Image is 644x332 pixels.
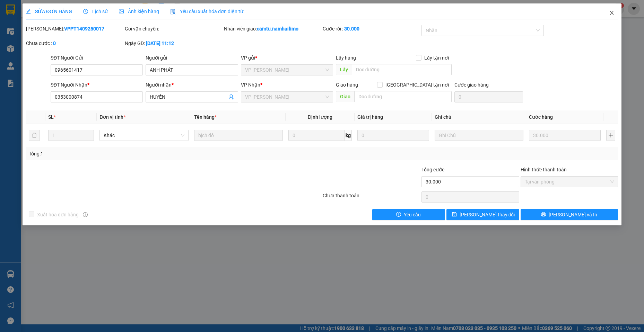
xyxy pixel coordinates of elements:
[241,54,333,62] div: VP gửi
[357,114,383,120] span: Giá trị hàng
[245,65,329,75] span: VP Phan Thiết
[194,114,217,120] span: Tên hàng
[146,41,174,46] b: [DATE] 11:12
[323,25,420,33] div: Cước rồi :
[336,91,354,102] span: Giao
[352,64,452,75] input: Dọc đường
[454,91,523,102] input: Cước giao hàng
[99,114,125,120] span: Đơn vị tính
[34,211,81,218] span: Xuất hóa đơn hàng
[529,130,601,141] input: 0
[446,209,519,220] button: save[PERSON_NAME] thay đổi
[29,150,249,158] div: Tổng: 1
[372,209,445,220] button: exclamation-circleYêu cầu
[194,130,283,141] input: VD: Bàn, Ghế
[64,26,104,32] b: VPPT1409250017
[452,212,457,217] span: save
[51,81,143,89] div: SĐT Người Nhận
[119,9,124,14] span: picture
[521,167,567,172] label: Hình thức thanh toán
[525,177,614,187] span: Tại văn phòng
[606,130,615,141] button: plus
[354,91,452,102] input: Dọc đường
[48,114,54,120] span: SL
[549,211,597,218] span: [PERSON_NAME] và In
[146,54,238,62] div: Người gửi
[357,130,429,141] input: 0
[345,130,352,141] span: kg
[125,25,222,33] div: Gói vận chuyển:
[170,9,243,14] span: Yêu cầu xuất hóa đơn điện tử
[26,9,72,14] span: SỬA ĐƠN HÀNG
[228,94,234,100] span: user-add
[26,39,123,47] div: Chưa cước :
[322,192,421,204] div: Chưa thanh toán
[421,167,444,172] span: Tổng cước
[432,110,526,124] th: Ghi chú
[336,82,358,88] span: Giao hàng
[541,212,546,217] span: printer
[396,212,401,217] span: exclamation-circle
[460,211,515,218] span: [PERSON_NAME] thay đổi
[224,25,321,33] div: Nhân viên giao:
[51,54,143,62] div: SĐT Người Gửi
[336,64,352,75] span: Lấy
[104,130,184,141] span: Khác
[435,130,524,141] input: Ghi Chú
[404,211,421,218] span: Yêu cầu
[83,9,108,14] span: Lịch sử
[241,82,260,88] span: VP Nhận
[170,9,176,15] img: icon
[26,25,123,33] div: [PERSON_NAME]:
[3,3,28,28] img: logo.jpg
[83,212,88,217] span: info-circle
[529,114,553,120] span: Cước hàng
[125,39,222,47] div: Ngày GD:
[83,9,88,14] span: clock-circle
[454,82,489,88] label: Cước giao hàng
[26,9,31,14] span: edit
[3,3,101,29] li: Nam Hải Limousine
[383,81,452,89] span: [GEOGRAPHIC_DATA] tận nơi
[308,114,332,120] span: Định lượng
[29,130,40,141] button: delete
[421,54,452,62] span: Lấy tận nơi
[602,3,621,23] button: Close
[609,10,615,16] span: close
[521,209,618,220] button: printer[PERSON_NAME] và In
[257,26,298,32] b: camtu.namhailimo
[146,81,238,89] div: Người nhận
[48,37,92,53] li: VP VP [PERSON_NAME]
[344,26,359,32] b: 30.000
[336,55,356,61] span: Lấy hàng
[53,41,56,46] b: 0
[245,92,329,102] span: VP Phạm Ngũ Lão
[3,37,48,60] li: VP VP [PERSON_NAME] Lão
[119,9,159,14] span: Ảnh kiện hàng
